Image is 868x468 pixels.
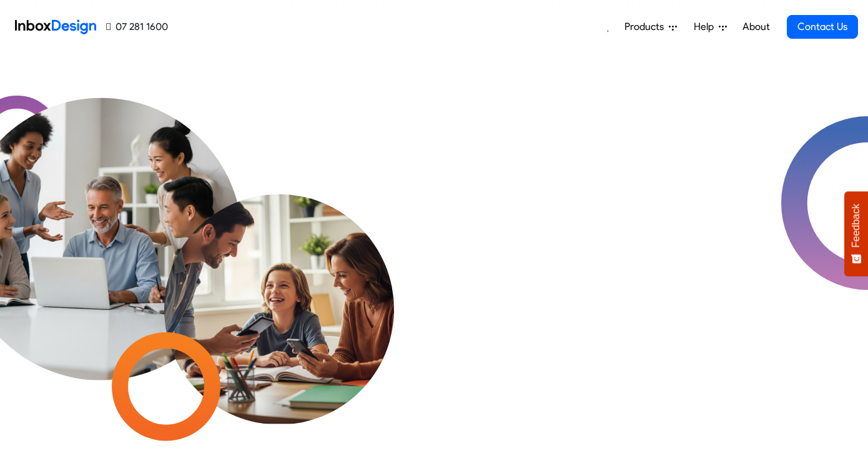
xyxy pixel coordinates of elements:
[136,137,423,424] img: parents_with_child.png
[443,167,746,355] div: Maximising Efficient & Engagement, Connecting Schools, Families, and Students.
[739,14,773,39] a: About
[694,19,719,34] span: Help
[619,14,682,39] a: Products
[624,19,669,34] span: Products
[851,204,862,247] span: Feedback
[787,15,858,39] a: Contact Us
[106,19,168,34] a: 07 281 1600
[689,14,732,39] a: Help
[844,191,868,276] button: Feedback - Show survey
